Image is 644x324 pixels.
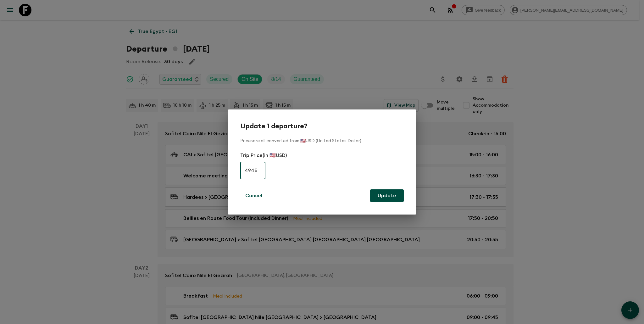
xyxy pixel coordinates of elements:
[370,189,404,202] button: Update
[240,189,267,202] button: Cancel
[240,122,404,130] h2: Update 1 departure?
[240,138,404,144] p: Prices are all converted from 🇺🇸USD (United States Dollar)
[245,192,262,199] p: Cancel
[240,152,404,159] p: Trip Price (in 🇺🇸USD)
